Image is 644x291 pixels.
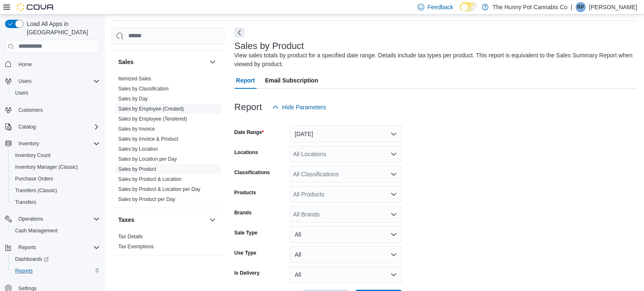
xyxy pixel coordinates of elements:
span: Reports [12,266,100,276]
a: Sales by Product & Location per Day [118,186,200,192]
span: RP [577,2,584,12]
a: Sales by Classification [118,86,169,92]
label: Classifications [234,169,270,176]
a: Cash Management [12,226,61,236]
button: Sales [118,58,206,66]
a: Sales by Location per Day [118,156,177,162]
label: Is Delivery [234,270,260,276]
button: Inventory [2,138,103,149]
a: Dashboards [8,253,103,265]
span: Sales by Location [118,146,158,152]
p: The Hunny Pot Cannabis Co [493,2,567,12]
span: Email Subscription [265,72,318,89]
span: Sales by Location per Day [118,156,177,162]
span: Cash Management [12,226,100,236]
span: Sales by Employee (Tendered) [118,116,187,122]
label: Sale Type [234,229,257,236]
span: Customers [18,107,43,113]
button: Next [234,28,244,38]
button: Operations [15,214,47,224]
span: Users [18,78,31,85]
button: Customers [2,104,103,116]
div: View sales totals by product for a specified date range. Details include tax types per product. T... [234,51,633,69]
label: Brands [234,209,252,216]
button: Transfers (Classic) [8,185,103,196]
span: Users [15,76,100,86]
a: Sales by Day [118,96,148,102]
a: Transfers [12,197,39,207]
span: Reports [18,244,36,251]
button: [DATE] [290,126,402,142]
a: Tax Details [118,234,143,239]
span: Operations [15,214,100,224]
button: Users [15,76,35,86]
button: Home [2,58,103,70]
h3: Sales by Product [234,41,304,51]
button: Open list of options [390,211,397,218]
a: Sales by Invoice [118,126,155,132]
h3: Taxes [118,216,135,224]
a: Customers [15,105,46,115]
label: Use Type [234,250,256,256]
span: Sales by Product & Location per Day [118,186,200,193]
button: Sales [208,57,218,67]
span: Hide Parameters [282,103,326,111]
span: Reports [15,242,100,252]
span: Sales by Invoice & Product [118,136,178,142]
a: Sales by Product per Day [118,196,175,202]
button: Catalog [2,121,103,133]
a: Purchase Orders [12,174,57,184]
a: Users [12,88,31,98]
a: Inventory Manager (Classic) [12,162,81,172]
button: Open list of options [390,191,397,198]
div: Roger Pease [576,2,586,12]
a: Dashboards [12,254,52,264]
button: Hide Parameters [269,99,330,116]
button: Taxes [208,215,218,225]
img: Cova [17,3,55,11]
button: Users [8,87,103,99]
span: Home [18,61,32,68]
span: Sales by Product per Day [118,196,175,203]
a: Sales by Employee (Tendered) [118,116,187,122]
span: Sales by Product [118,166,156,173]
span: Purchase Orders [12,174,100,184]
span: Load All Apps in [GEOGRAPHIC_DATA] [23,20,100,36]
div: Sales [112,74,224,208]
button: Cash Management [8,225,103,237]
span: Customers [15,105,100,115]
a: Reports [12,266,36,276]
span: Transfers (Classic) [12,185,100,196]
span: Sales by Invoice [118,126,155,132]
span: Inventory Count [15,152,51,159]
span: Sales by Classification [118,85,169,92]
a: Home [15,59,35,70]
button: Taxes [118,216,206,224]
button: Users [2,75,103,87]
span: Home [15,59,100,70]
span: Inventory Count [12,150,100,160]
button: Catalog [15,122,39,132]
a: Sales by Product & Location [118,176,182,182]
span: Transfers [12,197,100,207]
h3: Report [234,102,262,112]
button: Open list of options [390,151,397,157]
span: Purchase Orders [15,175,53,182]
span: Inventory [18,140,39,147]
input: Dark Mode [460,3,478,11]
button: Open list of options [390,171,397,178]
span: Dashboards [12,254,100,264]
button: Inventory [15,139,42,149]
a: Tax Exemptions [118,244,154,250]
span: Reports [15,268,33,274]
p: | [571,2,572,12]
span: Dashboards [15,256,49,263]
button: Reports [8,265,103,277]
a: Inventory Count [12,150,54,160]
a: Sales by Invoice & Product [118,136,178,142]
span: Cash Management [15,227,57,234]
label: Products [234,189,256,196]
div: Taxes [112,232,224,255]
span: Inventory Manager (Classic) [12,162,100,172]
label: Date Range [234,129,264,136]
